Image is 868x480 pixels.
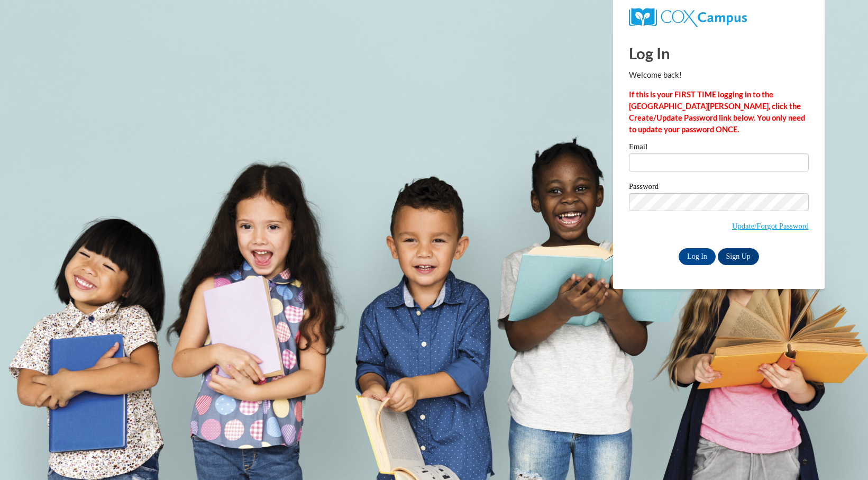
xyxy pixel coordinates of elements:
[629,90,805,134] strong: If this is your FIRST TIME logging in to the [GEOGRAPHIC_DATA][PERSON_NAME], click the Create/Upd...
[629,143,809,153] label: Email
[629,12,747,21] a: COX Campus
[629,42,809,64] h1: Log In
[629,183,809,193] label: Password
[629,8,747,27] img: COX Campus
[679,248,716,265] input: Log In
[718,248,759,265] a: Sign Up
[732,222,809,230] a: Update/Forgot Password
[629,69,809,81] p: Welcome back!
